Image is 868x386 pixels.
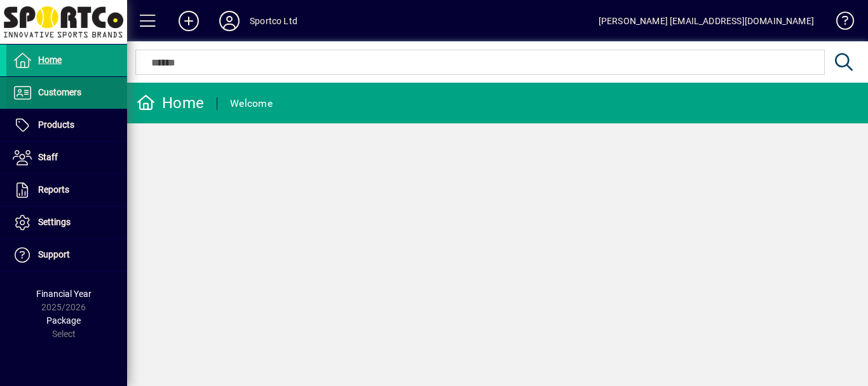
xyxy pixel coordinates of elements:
span: Package [46,315,81,326]
div: Welcome [230,93,273,114]
span: Support [38,249,70,259]
a: Customers [6,77,127,109]
span: Products [38,120,74,130]
button: Add [168,10,209,32]
span: Financial Year [36,289,92,299]
a: Products [6,109,127,141]
button: Profile [209,10,250,32]
div: Sportco Ltd [250,11,297,31]
a: Reports [6,174,127,206]
span: Home [38,55,62,65]
span: Staff [38,152,58,162]
span: Reports [38,184,69,195]
span: Customers [38,87,81,97]
div: Home [137,93,204,113]
a: Support [6,239,127,271]
a: Knowledge Base [827,3,852,44]
a: Settings [6,207,127,238]
a: Staff [6,142,127,174]
div: [PERSON_NAME] [EMAIL_ADDRESS][DOMAIN_NAME] [599,11,814,31]
span: Settings [38,217,71,227]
